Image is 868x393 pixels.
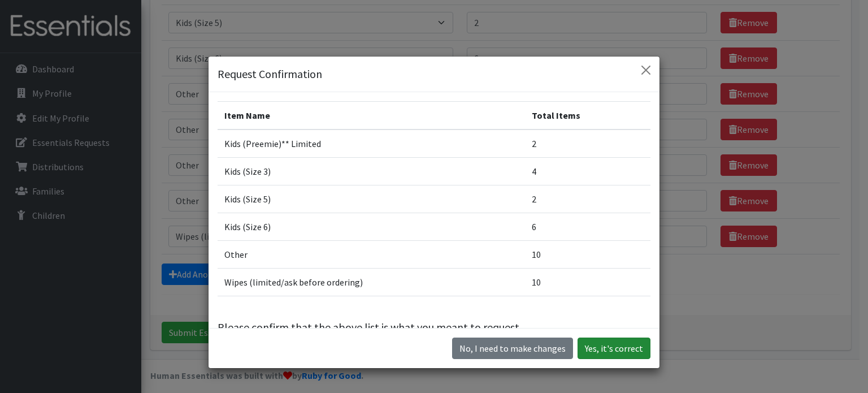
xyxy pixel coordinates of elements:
td: 4 [525,158,650,185]
p: Please confirm that the above list is what you meant to request. [218,319,650,336]
td: Kids (Size 6) [218,213,525,241]
td: 2 [525,185,650,213]
button: No I need to make changes [452,338,573,359]
td: 2 [525,129,650,158]
td: Other [218,241,525,269]
td: Kids (Size 5) [218,185,525,213]
td: Kids (Preemie)** Limited [218,129,525,158]
td: Wipes (limited/ask before ordering) [218,269,525,296]
h5: Request Confirmation [218,66,322,83]
td: Kids (Size 3) [218,158,525,185]
td: 10 [525,269,650,296]
button: Close [637,61,655,79]
td: 10 [525,241,650,269]
th: Total Items [525,102,650,130]
button: Yes, it's correct [578,338,650,359]
td: 6 [525,213,650,241]
th: Item Name [218,102,525,130]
